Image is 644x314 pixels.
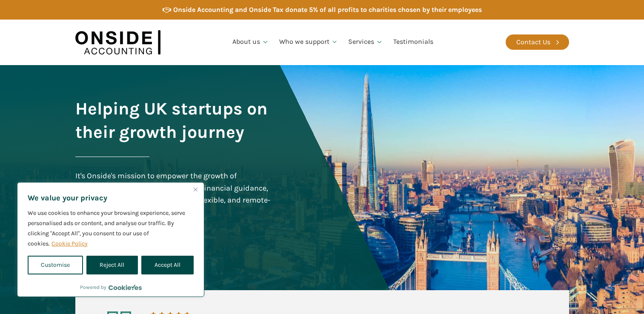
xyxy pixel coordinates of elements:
button: Accept All [141,256,194,274]
div: Powered by [80,283,142,291]
h1: Helping UK startups on their growth journey [75,97,273,144]
img: Onside Accounting [75,26,160,59]
button: Customise [28,256,83,274]
a: Who we support [274,28,343,57]
a: Testimonials [388,28,438,57]
p: We value your privacy [28,193,194,203]
div: It's Onside's mission to empower the growth of technology startups through expert financial guida... [75,170,273,219]
div: Onside Accounting and Onside Tax donate 5% of all profits to charities chosen by their employees [173,4,482,15]
div: Contact Us [516,37,550,48]
button: Reject All [86,256,137,274]
button: Close [190,184,200,194]
a: Visit CookieYes website [109,285,142,290]
a: Contact Us [506,34,569,50]
a: Cookie Policy [51,240,88,248]
div: We value your privacy [17,182,204,297]
a: About us [227,28,274,57]
a: Services [343,28,388,57]
p: We use cookies to enhance your browsing experience, serve personalised ads or content, and analys... [28,208,194,249]
img: Close [194,188,197,191]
